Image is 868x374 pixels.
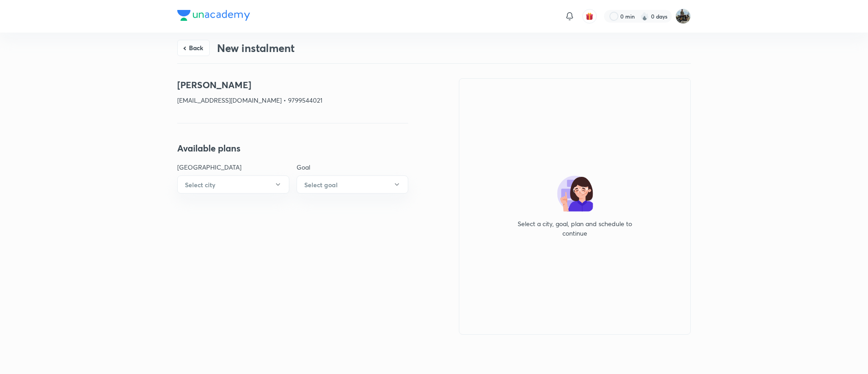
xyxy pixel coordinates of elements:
[177,95,408,105] p: [EMAIL_ADDRESS][DOMAIN_NAME] • 9799544021
[177,142,408,155] h4: Available plans
[297,162,409,172] p: Goal
[675,9,691,24] img: Yathish V
[177,10,250,21] img: Company Logo
[217,42,295,55] h3: New instalment
[582,9,597,24] button: avatar
[177,78,408,92] h4: [PERSON_NAME]
[512,219,638,238] p: Select a city, goal, plan and schedule to continue
[640,12,649,21] img: streak
[304,180,338,189] h6: Select goal
[177,175,289,194] button: Select city
[177,10,250,23] a: Company Logo
[185,180,215,189] h6: Select city
[585,12,594,20] img: avatar
[177,40,210,56] button: Back
[297,175,409,194] button: Select goal
[177,162,289,172] p: [GEOGRAPHIC_DATA]
[557,175,593,212] img: no-plan-selected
